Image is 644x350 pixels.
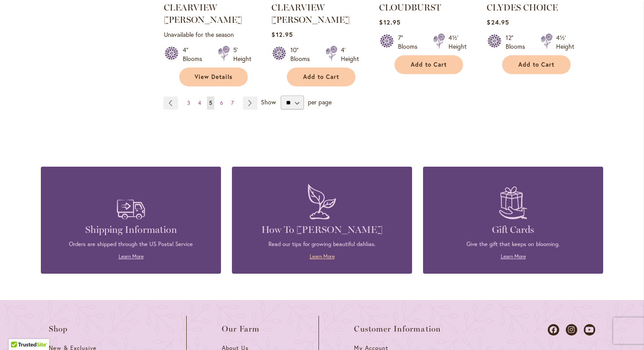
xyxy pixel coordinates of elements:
div: 7" Blooms [398,33,423,51]
a: 7 [229,96,236,110]
div: 4½' Height [556,33,574,51]
p: Orders are shipped through the US Postal Service [54,240,208,248]
span: 6 [220,100,223,106]
a: Learn More [310,253,335,260]
span: View Details [195,73,232,81]
div: 4' Height [341,46,359,63]
a: 3 [185,96,192,110]
a: Dahlias on Facebook [548,324,559,336]
span: Customer Information [354,325,441,333]
span: Add to Cart [303,73,339,81]
iframe: Launch Accessibility Center [7,319,31,343]
a: CLEARVIEW [PERSON_NAME] [164,2,242,25]
span: 7 [231,100,234,106]
span: Shop [49,325,68,333]
a: Dahlias on Youtube [584,324,595,336]
div: 4" Blooms [183,46,207,63]
span: per page [308,98,332,106]
a: 4 [196,96,203,110]
a: 6 [218,96,225,110]
span: $12.95 [379,18,400,26]
span: Show [261,98,276,106]
h4: Gift Cards [436,224,590,236]
a: CLEARVIEW [PERSON_NAME] [271,2,350,25]
p: Read our tips for growing beautiful dahlias. [245,240,399,248]
a: Learn More [501,253,526,260]
a: Learn More [119,253,144,260]
span: Add to Cart [411,61,447,68]
span: $12.95 [271,30,293,39]
div: 10" Blooms [290,46,315,63]
p: Unavailable for the season [164,30,262,39]
span: Our Farm [222,325,260,333]
a: CLYDES CHOICE [487,2,558,13]
div: 4½' Height [449,33,467,51]
button: Add to Cart [287,68,355,86]
a: View Details [179,68,248,86]
span: $24.95 [487,18,509,26]
button: Add to Cart [502,55,571,74]
span: Add to Cart [518,61,554,68]
p: Give the gift that keeps on blooming. [436,240,590,248]
h4: Shipping Information [54,224,208,236]
span: 3 [187,100,190,106]
a: CLOUDBURST [379,2,441,13]
h4: How To [PERSON_NAME] [245,224,399,236]
button: Add to Cart [394,55,463,74]
span: 5 [209,100,212,106]
a: Dahlias on Instagram [566,324,577,336]
div: 5' Height [233,46,251,63]
div: 12" Blooms [506,33,530,51]
span: 4 [198,100,201,106]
